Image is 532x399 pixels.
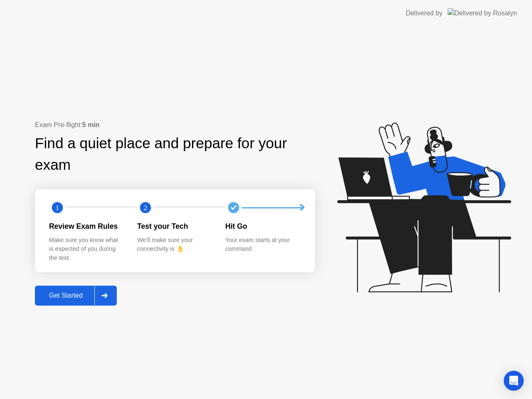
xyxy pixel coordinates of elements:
[35,132,315,176] div: Find a quiet place and prepare for your exam
[137,221,212,232] div: Test your Tech
[56,204,59,212] text: 1
[82,121,100,128] b: 5 min
[137,236,212,254] div: We’ll make sure your connectivity is 👌
[225,221,300,232] div: Hit Go
[35,120,315,130] div: Exam Pre-flight:
[406,8,443,18] div: Delivered by
[144,204,147,212] text: 2
[49,236,124,263] div: Make sure you know what is expected of you during the test.
[504,371,524,391] div: Open Intercom Messenger
[448,8,517,18] img: Delivered by Rosalyn
[225,236,300,254] div: Your exam starts at your command
[37,292,94,299] div: Get Started
[35,286,117,306] button: Get Started
[49,221,124,232] div: Review Exam Rules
